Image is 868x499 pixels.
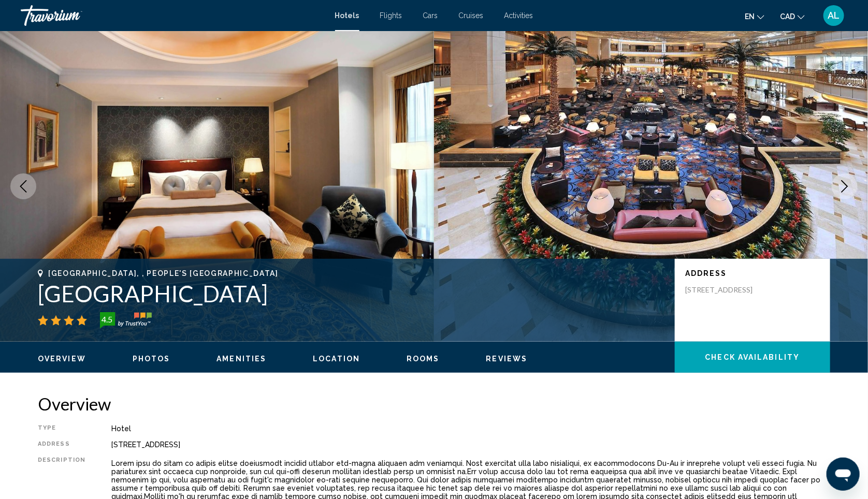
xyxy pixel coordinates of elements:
button: Check Availability [675,342,830,373]
a: Cruises [459,11,484,20]
span: AL [828,10,840,21]
p: [STREET_ADDRESS] [685,285,768,295]
h1: [GEOGRAPHIC_DATA] [38,280,664,307]
a: Activities [504,11,533,20]
span: Rooms [407,355,440,363]
button: Next image [832,173,858,199]
a: Travorium [21,5,325,26]
span: Photos [133,355,170,363]
p: Address [685,269,820,277]
button: Change currency [780,9,805,24]
a: Cars [423,11,438,20]
span: Amenities [216,355,266,363]
h2: Overview [38,393,830,414]
button: User Menu [820,5,847,26]
button: Rooms [407,354,440,363]
div: Hotel [111,424,830,433]
div: Type [38,424,85,433]
span: en [745,12,755,21]
span: Check Availability [705,354,800,362]
iframe: Button to launch messaging window [827,458,860,491]
button: Overview [38,354,86,363]
img: trustyou-badge-hor.svg [100,312,152,329]
button: Reviews [486,354,528,363]
button: Location [313,354,360,363]
span: Overview [38,355,86,363]
div: [STREET_ADDRESS] [111,441,830,449]
span: Location [313,355,360,363]
div: 4.5 [97,313,118,326]
a: Flights [380,11,402,20]
span: CAD [780,12,795,21]
button: Photos [133,354,170,363]
button: Change language [745,9,764,24]
span: Reviews [486,355,528,363]
a: Hotels [335,11,359,20]
button: Amenities [216,354,266,363]
div: Address [38,441,85,449]
button: Previous image [10,173,36,199]
span: [GEOGRAPHIC_DATA], , People's [GEOGRAPHIC_DATA] [48,269,279,277]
